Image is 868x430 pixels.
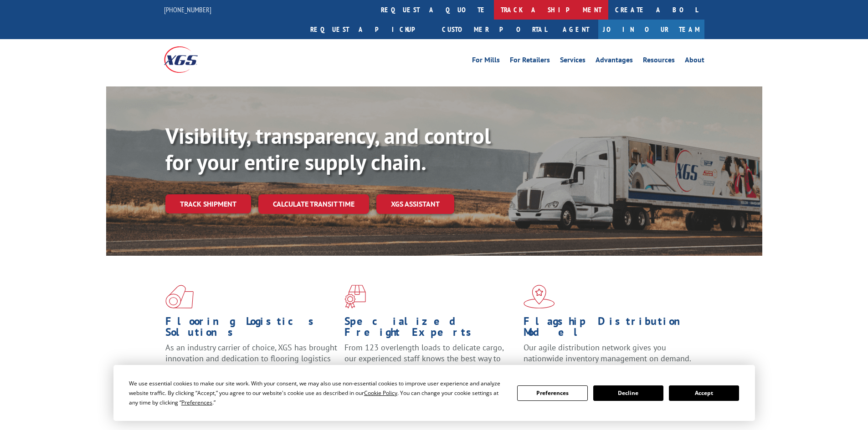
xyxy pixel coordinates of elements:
a: [PHONE_NUMBER] [164,5,211,14]
p: From 123 overlength loads to delicate cargo, our experienced staff knows the best way to move you... [344,342,517,383]
button: Accept [669,385,739,401]
img: xgs-icon-focused-on-flooring-red [344,285,366,309]
a: For Mills [472,56,500,66]
a: For Retailers [510,56,550,66]
a: Track shipment [165,194,251,213]
h1: Flagship Distribution Model [524,316,696,342]
a: Customer Portal [435,20,554,39]
a: Services [560,56,586,66]
a: Request a pickup [303,20,435,39]
div: We use essential cookies to make our site work. With your consent, we may also use non-essential ... [129,379,506,407]
a: About [685,56,704,66]
button: Preferences [517,385,587,401]
span: Preferences [181,399,212,406]
a: Agent [554,20,598,39]
div: Cookie Consent Prompt [113,365,755,421]
span: Our agile distribution network gives you nationwide inventory management on demand. [524,342,691,364]
a: Advantages [596,56,633,66]
span: As an industry carrier of choice, XGS has brought innovation and dedication to flooring logistics... [165,342,337,374]
a: Calculate transit time [258,194,369,214]
span: Cookie Policy [364,389,397,397]
h1: Flooring Logistics Solutions [165,316,338,342]
b: Visibility, transparency, and control for your entire supply chain. [165,121,491,176]
a: Join Our Team [598,20,704,39]
button: Decline [593,385,663,401]
img: xgs-icon-flagship-distribution-model-red [524,285,555,309]
img: xgs-icon-total-supply-chain-intelligence-red [165,285,194,309]
a: Resources [643,56,675,66]
a: XGS ASSISTANT [376,194,454,214]
h1: Specialized Freight Experts [344,316,517,342]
